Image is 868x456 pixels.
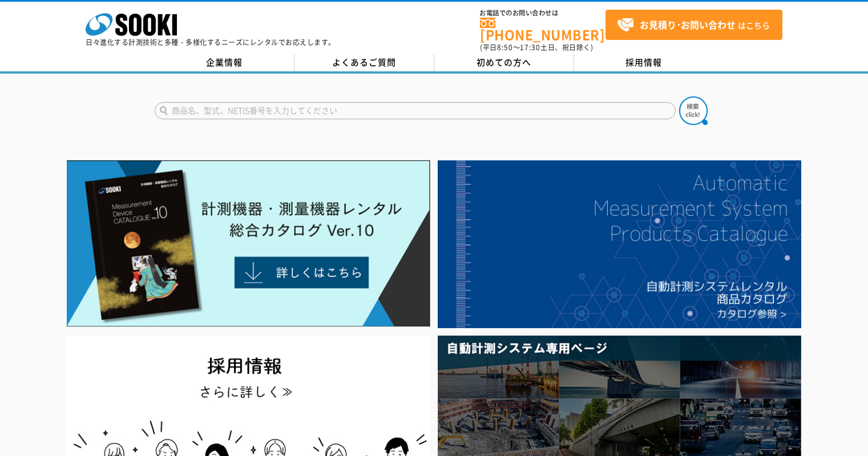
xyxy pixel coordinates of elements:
strong: お見積り･お問い合わせ [640,18,736,31]
img: 自動計測システムカタログ [438,160,801,328]
a: [PHONE_NUMBER] [480,18,605,41]
a: よくあるご質問 [294,54,434,71]
a: お見積り･お問い合わせはこちら [605,10,782,40]
span: 17:30 [520,42,540,53]
span: 初めての方へ [477,56,531,68]
img: Catalog Ver10 [67,160,430,327]
img: btn_search.png [679,96,708,125]
span: お電話でのお問い合わせは [480,10,605,17]
a: 初めての方へ [434,54,574,71]
a: 企業情報 [155,54,294,71]
span: はこちら [617,17,770,34]
span: 8:50 [497,42,513,53]
p: 日々進化する計測技術と多種・多様化するニーズにレンタルでお応えします。 [86,39,336,46]
a: 採用情報 [574,54,714,71]
input: 商品名、型式、NETIS番号を入力してください [155,102,676,119]
span: (平日 ～ 土日、祝日除く) [480,42,593,53]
